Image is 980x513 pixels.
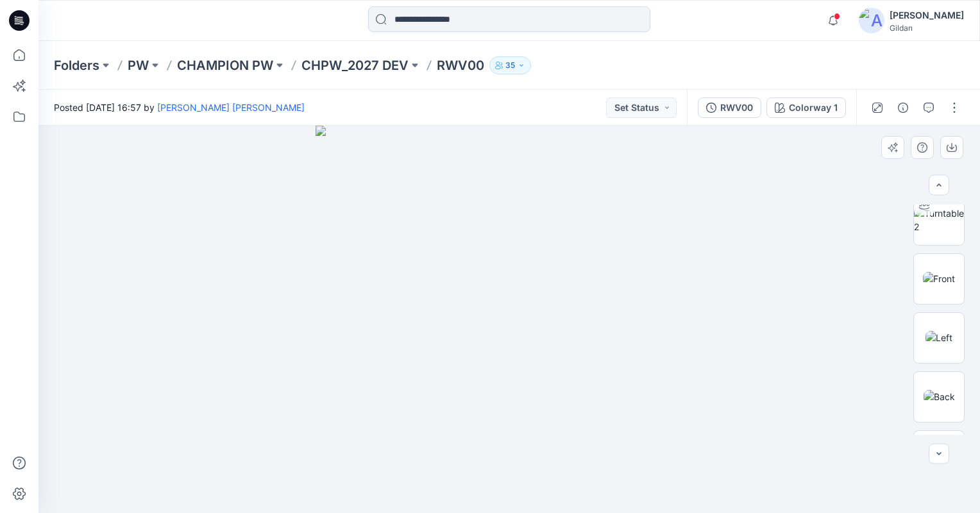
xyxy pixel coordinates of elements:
div: [PERSON_NAME] [890,8,964,23]
img: Turntable 2 [914,206,964,233]
button: Details [893,97,913,118]
a: CHPW_2027 DEV [301,56,409,74]
a: [PERSON_NAME] [PERSON_NAME] [157,102,305,113]
img: eyJhbGciOiJIUzI1NiIsImtpZCI6IjAiLCJzbHQiOiJzZXMiLCJ0eXAiOiJKV1QifQ.eyJkYXRhIjp7InR5cGUiOiJzdG9yYW... [316,126,703,513]
img: Left [925,331,952,344]
img: avatar [859,8,884,33]
img: Back [924,390,955,403]
div: Gildan [890,23,964,33]
div: RWV00 [720,101,753,115]
span: Posted [DATE] 16:57 by [54,101,305,114]
p: RWV00 [437,56,484,74]
a: Folders [54,56,99,74]
img: Front [923,272,955,285]
button: 35 [489,56,531,74]
div: Colorway 1 [789,101,838,115]
p: 35 [505,58,515,72]
a: PW [128,56,149,74]
button: Colorway 1 [766,97,846,118]
a: CHAMPION PW [177,56,273,74]
button: RWV00 [698,97,761,118]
